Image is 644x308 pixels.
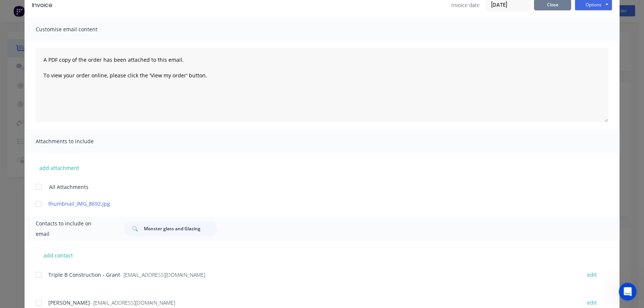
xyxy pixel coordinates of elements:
button: edit [583,270,601,280]
span: - [EMAIL_ADDRESS][DOMAIN_NAME] [90,299,175,306]
span: Attachments to include [36,136,117,147]
span: [PERSON_NAME] [48,299,90,306]
span: Invoice date [451,1,480,9]
div: Invoice [32,1,52,10]
button: add contact [36,250,80,261]
span: Customise email content [36,24,117,35]
a: thumbnail_IMG_8692.jpg [48,200,574,208]
span: - [EMAIL_ADDRESS][DOMAIN_NAME] [120,271,205,278]
iframe: Intercom live chat [619,283,637,301]
textarea: A PDF copy of the order has been attached to this email. To view your order online, please click ... [36,48,608,122]
button: edit [583,298,601,308]
span: Contacts to include on email [36,218,106,239]
span: Triple B Construction - Grant [48,271,120,278]
button: add attachment [36,162,83,173]
input: Search... [144,221,218,236]
span: All Attachments [49,183,88,191]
